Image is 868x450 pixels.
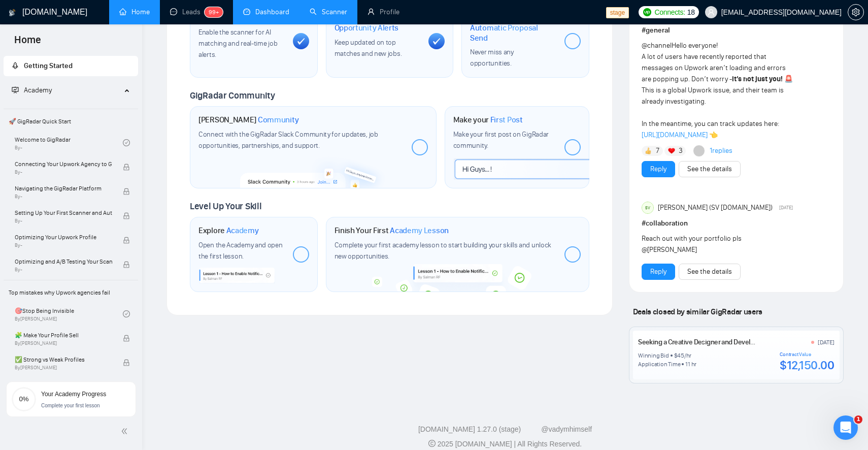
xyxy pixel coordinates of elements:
[650,164,666,175] a: Reply
[15,194,112,200] span: By -
[684,351,691,360] div: /hr
[198,130,378,150] span: Connect with the GigRadar Slack Community for updates, job opportunities, partnerships, and support.
[674,351,678,360] div: $
[453,115,523,125] h1: Make your
[453,130,549,150] span: Make your first post on GigRadar community.
[198,28,277,59] span: Enable the scanner for AI matching and real-time job alerts.
[642,218,831,229] h1: # collaboration
[335,226,449,236] h1: Finish Your First
[123,237,130,244] span: lock
[390,226,449,236] span: Academy Lesson
[679,264,741,280] button: See the details
[9,5,16,21] img: logo
[638,360,680,368] div: Application Time
[848,4,864,20] button: setting
[15,208,112,218] span: Setting Up Your First Scanner and Auto-Bidder
[24,86,52,94] span: Academy
[15,340,112,346] span: By [PERSON_NAME]
[190,201,261,212] span: Level Up Your Skill
[123,335,130,342] span: lock
[123,212,130,219] span: lock
[243,8,289,16] a: dashboardDashboard
[780,351,834,358] div: Contract Value
[6,33,49,54] span: Home
[685,360,696,368] div: 11 hr
[642,264,675,280] button: Reply
[606,7,629,18] span: stage
[779,203,793,212] span: [DATE]
[854,415,862,424] span: 1
[687,164,732,175] a: See the details
[541,425,592,433] a: @vadymhimself
[780,358,834,373] div: $12,150.00
[656,146,659,156] span: 7
[15,256,112,267] span: Optimizing and A/B Testing Your Scanner for Better Results
[41,403,100,408] span: Complete your first lesson
[12,86,52,94] span: Academy
[710,146,732,156] a: 1replies
[470,48,514,68] span: Never miss any opportunities.
[709,131,718,139] span: 👈
[198,241,283,261] span: Open the Academy and open the first lesson.
[368,8,399,16] a: userProfile
[668,147,675,154] img: ❤️
[15,267,112,273] span: By -
[15,355,112,365] span: ✅ Strong vs Weak Profiles
[240,153,387,188] img: slackcommunity-bg.png
[642,233,793,255] div: Reach out with your portfolio pls @[PERSON_NAME]
[5,282,137,303] span: Top mistakes why Upwork agencies fail
[119,8,150,16] a: homeHome
[490,115,523,125] span: First Post
[677,351,684,360] div: 45
[848,8,864,16] a: setting
[190,90,275,101] span: GigRadar Community
[642,202,653,213] div: SV
[12,86,19,93] span: fund-projection-screen
[226,226,259,236] span: Academy
[310,8,347,16] a: searchScanner
[642,25,831,36] h1: # general
[121,426,131,436] span: double-left
[15,303,123,325] a: 🎯Stop Being InvisibleBy[PERSON_NAME]
[818,338,834,346] div: [DATE]
[642,40,793,141] div: Hello everyone! A lot of users have recently reported that messages on Upwork aren’t loading and ...
[642,131,708,139] a: [URL][DOMAIN_NAME]
[123,164,130,171] span: lock
[198,226,259,236] h1: Explore
[708,9,715,16] span: user
[833,415,858,440] iframe: Intercom live chat
[335,38,402,58] span: Keep updated on top matches and new jobs.
[15,159,112,169] span: Connecting Your Upwork Agency to GigRadar
[15,183,112,194] span: Navigating the GigRadar Platform
[5,111,137,132] span: 🚀 GigRadar Quick Start
[150,439,860,449] div: 2025 [DOMAIN_NAME] | All Rights Reserved.
[642,41,672,50] span: @channel
[654,7,685,18] span: Connects:
[205,7,223,17] sup: 99+
[418,425,521,433] a: [DOMAIN_NAME] 1.27.0 (stage)
[687,7,695,18] span: 18
[642,161,675,177] button: Reply
[848,8,863,16] span: setting
[679,161,741,177] button: See the details
[658,202,773,213] span: [PERSON_NAME] (SV [DOMAIN_NAME])
[12,62,19,69] span: rocket
[15,242,112,248] span: By -
[41,391,106,398] span: Your Academy Progress
[643,8,651,16] img: upwork-logo.png
[732,75,783,83] strong: it’s not just you!
[15,218,112,224] span: By -
[4,56,138,76] li: Getting Started
[629,303,766,320] span: Deals closed by similar GigRadar users
[258,115,299,125] span: Community
[638,351,669,360] div: Winning Bid
[123,188,130,195] span: lock
[335,23,399,33] span: Opportunity Alerts
[645,147,652,154] img: 👍
[784,75,793,83] span: 🚨
[123,310,130,317] span: check-circle
[123,359,130,366] span: lock
[123,139,130,146] span: check-circle
[15,330,112,340] span: 🧩 Make Your Profile Sell
[170,8,223,16] a: messageLeads99+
